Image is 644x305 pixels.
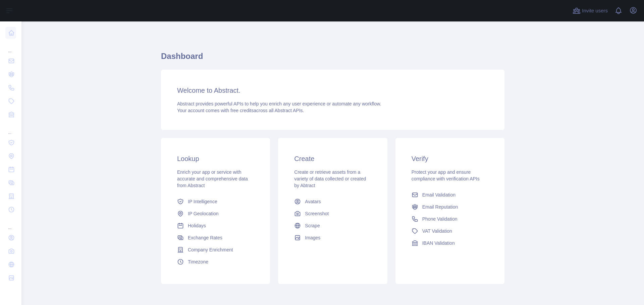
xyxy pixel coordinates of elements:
span: Create or retrieve assets from a variety of data collected or created by Abtract [294,169,366,188]
span: Protect your app and ensure compliance with verification APIs [412,169,480,181]
span: Phone Validation [422,216,458,222]
span: IP Geolocation [188,210,219,217]
span: Scrape [305,222,320,229]
a: Images [291,232,374,244]
span: free credits [230,108,254,113]
h1: Dashboard [161,51,504,67]
a: Exchange Rates [174,232,257,244]
span: Exchange Rates [188,234,222,241]
span: IP Intelligence [188,198,217,205]
a: Company Enrichment [174,244,257,256]
div: ... [5,122,16,135]
a: IP Geolocation [174,208,257,220]
a: IP Intelligence [174,196,257,208]
span: Email Validation [422,192,455,198]
h3: Welcome to Abstract. [177,86,488,95]
span: Avatars [305,198,321,205]
h3: Verify [412,154,488,163]
span: Screenshot [305,210,329,217]
a: Timezone [174,256,257,268]
span: Your account comes with across all Abstract APIs. [177,108,304,113]
a: IBAN Validation [409,237,491,249]
span: VAT Validation [422,228,452,234]
span: Timezone [188,258,208,265]
div: ... [5,217,16,230]
a: Screenshot [291,208,374,220]
span: Enrich your app or service with accurate and comprehensive data from Abstract [177,169,248,188]
span: Abstract provides powerful APIs to help you enrich any user experience or automate any workflow. [177,101,381,106]
a: VAT Validation [409,225,491,237]
a: Avatars [291,196,374,208]
h3: Create [294,154,371,163]
a: Phone Validation [409,213,491,225]
span: Email Reputation [422,204,458,210]
span: Invite users [582,7,608,15]
span: Company Enrichment [188,246,233,253]
a: Email Reputation [409,201,491,213]
button: Invite users [571,5,609,16]
h3: Lookup [177,154,254,163]
span: Images [305,234,320,241]
a: Scrape [291,220,374,232]
div: ... [5,40,16,54]
a: Email Validation [409,189,491,201]
span: IBAN Validation [422,240,455,246]
a: Holidays [174,220,257,232]
span: Holidays [188,222,206,229]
